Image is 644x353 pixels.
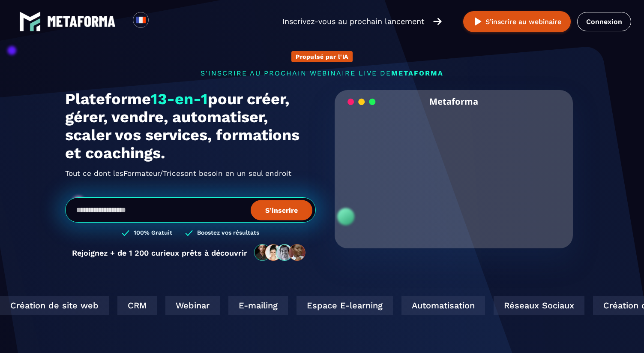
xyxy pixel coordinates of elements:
[282,15,425,27] p: Inscrivez-vous au prochain lancement
[19,11,41,32] img: logo
[396,296,479,315] div: Automatisation
[197,229,259,237] h3: Boostez vos résultats
[112,296,151,315] div: CRM
[123,166,184,180] span: Formateur/Trices
[149,12,170,31] div: Search for option
[160,296,214,315] div: Webinar
[252,244,309,262] img: community-people
[433,17,442,26] img: arrow-right
[185,229,193,237] img: checked
[47,16,116,27] img: logo
[463,11,571,32] button: S’inscrire au webinaire
[341,113,567,226] video: Your browser does not support the video tag.
[577,12,631,31] a: Connexion
[65,69,579,77] p: s'inscrire au prochain webinaire live de
[223,296,282,315] div: E-mailing
[156,16,162,27] input: Search for option
[122,229,129,237] img: checked
[65,90,316,162] h1: Plateforme pour créer, gérer, vendre, automatiser, scaler vos services, formations et coachings.
[72,248,247,257] p: Rejoignez + de 1 200 curieux prêts à découvrir
[135,15,146,25] img: fr
[391,69,443,77] span: METAFORMA
[488,296,579,315] div: Réseaux Sociaux
[296,53,348,60] p: Propulsé par l'IA
[65,166,316,180] h2: Tout ce dont les ont besoin en un seul endroit
[251,200,312,220] button: S’inscrire
[429,90,478,113] h2: Metaforma
[473,16,483,27] img: play
[291,296,387,315] div: Espace E-learning
[134,229,172,237] h3: 100% Gratuit
[151,90,208,108] span: 13-en-1
[347,98,376,106] img: loading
